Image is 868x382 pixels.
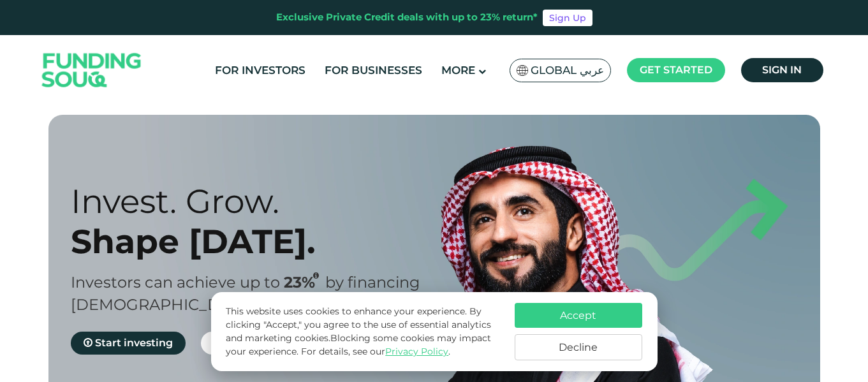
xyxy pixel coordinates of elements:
button: Decline [515,334,642,360]
a: Start investing [71,332,186,355]
a: For Businesses [321,60,425,81]
img: SA Flag [517,65,528,76]
div: Exclusive Private Credit deals with up to 23% return* [276,10,538,25]
span: For details, see our . [301,346,450,357]
img: Logo [29,38,154,103]
div: Invest. Grow. [71,181,457,221]
span: Blocking some cookies may impact your experience. [226,332,491,357]
span: Global عربي [531,63,604,78]
a: Privacy Policy [385,346,448,357]
span: Get started [640,64,712,76]
span: Sign in [762,64,802,76]
div: Shape [DATE]. [71,221,457,261]
a: Sign Up [543,10,592,26]
p: This website uses cookies to enhance your experience. By clicking "Accept," you agree to the use ... [226,305,501,358]
span: More [441,64,475,77]
button: Accept [515,303,642,328]
a: For Investors [212,60,309,81]
a: Sign in [741,58,823,82]
span: 23% [284,273,325,291]
span: Investors can achieve up to [71,273,280,291]
a: Get funded [201,332,297,355]
i: 23% IRR (expected) ~ 15% Net yield (expected) [313,272,319,279]
span: Start investing [95,337,173,349]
